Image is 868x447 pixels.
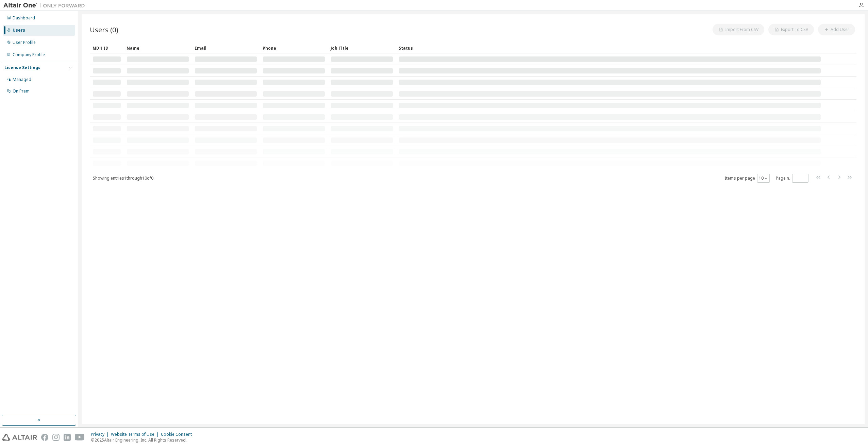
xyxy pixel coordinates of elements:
[3,2,88,9] img: Altair One
[91,437,196,443] p: © 2025 Altair Engineering, Inc. All Rights Reserved.
[13,40,36,45] div: User Profile
[13,52,45,57] div: Company Profile
[713,24,764,35] button: Import From CSV
[64,434,71,441] img: linkedin.svg
[13,77,31,82] div: Managed
[75,434,85,441] img: youtube.svg
[111,432,161,437] div: Website Terms of Use
[725,174,770,183] span: Items per page
[768,24,814,35] button: Export To CSV
[776,174,808,183] span: Page n.
[90,25,118,34] span: Users (0)
[331,43,393,53] div: Job Title
[759,176,768,181] button: 10
[93,43,121,53] div: MDH ID
[399,43,821,53] div: Status
[263,43,325,53] div: Phone
[127,43,189,53] div: Name
[161,432,196,437] div: Cookie Consent
[52,434,60,441] img: instagram.svg
[2,434,37,441] img: altair_logo.svg
[4,65,40,70] div: License Settings
[13,88,30,94] div: On Prem
[818,24,855,35] button: Add User
[195,43,257,53] div: Email
[13,15,35,21] div: Dashboard
[41,434,48,441] img: facebook.svg
[93,175,153,181] span: Showing entries 1 through 10 of 0
[13,28,25,33] div: Users
[91,432,111,437] div: Privacy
